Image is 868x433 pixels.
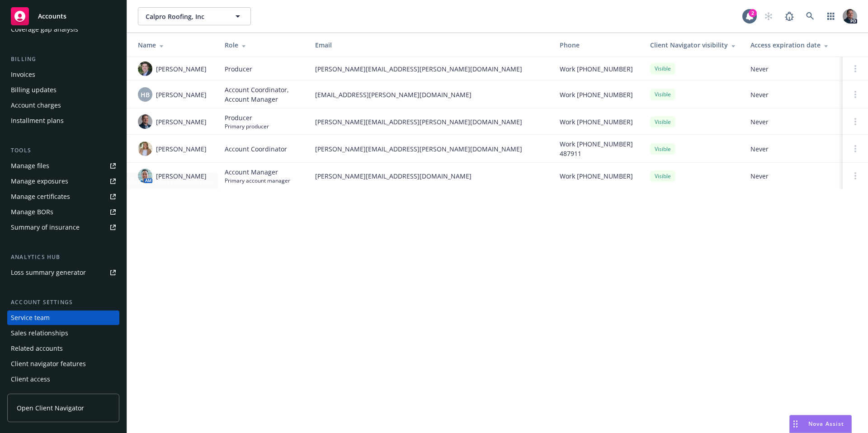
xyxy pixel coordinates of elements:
[11,265,86,280] div: Loss summary generator
[7,83,119,97] a: Billing updates
[7,298,119,307] div: Account settings
[560,90,633,99] span: Work [PHONE_NUMBER]
[7,253,119,262] div: Analytics hub
[315,90,545,99] span: [EMAIL_ADDRESS][PERSON_NAME][DOMAIN_NAME]
[11,372,50,386] div: Client access
[790,415,801,433] div: Drag to move
[7,55,119,64] div: Billing
[650,170,675,182] div: Visible
[7,146,119,155] div: Tools
[138,141,152,156] img: photo
[650,63,675,74] div: Visible
[560,117,633,127] span: Work [PHONE_NUMBER]
[138,40,210,50] div: Name
[11,357,86,371] div: Client navigator features
[156,64,207,74] span: [PERSON_NAME]
[315,64,545,74] span: [PERSON_NAME][EMAIL_ADDRESS][PERSON_NAME][DOMAIN_NAME]
[7,326,119,340] a: Sales relationships
[7,205,119,219] a: Manage BORs
[11,98,61,113] div: Account charges
[750,171,835,181] span: Never
[315,171,545,181] span: [PERSON_NAME][EMAIL_ADDRESS][DOMAIN_NAME]
[7,265,119,280] a: Loss summary generator
[11,341,63,356] div: Related accounts
[11,220,80,235] div: Summary of insurance
[560,139,636,158] span: Work [PHONE_NUMBER] 487911
[7,4,119,29] a: Accounts
[11,311,50,325] div: Service team
[650,143,675,155] div: Visible
[7,341,119,356] a: Related accounts
[560,171,633,181] span: Work [PHONE_NUMBER]
[650,116,675,127] div: Visible
[750,64,835,74] span: Never
[225,64,252,74] span: Producer
[156,144,207,154] span: [PERSON_NAME]
[789,415,852,433] button: Nova Assist
[11,22,78,37] div: Coverage gap analysis
[156,171,207,181] span: [PERSON_NAME]
[11,205,53,219] div: Manage BORs
[7,22,119,37] a: Coverage gap analysis
[7,220,119,235] a: Summary of insurance
[650,40,736,50] div: Client Navigator visibility
[750,144,835,154] span: Never
[225,167,290,177] span: Account Manager
[156,117,207,127] span: [PERSON_NAME]
[560,64,633,74] span: Work [PHONE_NUMBER]
[749,9,757,17] div: 2
[7,113,119,128] a: Installment plans
[11,159,49,173] div: Manage files
[315,40,545,50] div: Email
[7,67,119,82] a: Invoices
[225,144,287,154] span: Account Coordinator
[138,61,152,76] img: photo
[780,7,798,25] a: Report a Bug
[11,67,35,82] div: Invoices
[225,40,301,50] div: Role
[750,40,835,50] div: Access expiration date
[560,40,636,50] div: Phone
[759,7,778,25] a: Start snowing
[38,13,66,20] span: Accounts
[822,7,840,25] a: Switch app
[7,159,119,173] a: Manage files
[650,89,675,100] div: Visible
[7,189,119,204] a: Manage certificates
[225,85,301,104] span: Account Coordinator, Account Manager
[7,98,119,113] a: Account charges
[146,12,224,21] span: Calpro Roofing, Inc
[11,83,57,97] div: Billing updates
[138,114,152,129] img: photo
[7,311,119,325] a: Service team
[7,372,119,386] a: Client access
[11,174,68,188] div: Manage exposures
[225,122,269,130] span: Primary producer
[801,7,819,25] a: Search
[315,117,545,127] span: [PERSON_NAME][EMAIL_ADDRESS][PERSON_NAME][DOMAIN_NAME]
[11,189,70,204] div: Manage certificates
[11,326,68,340] div: Sales relationships
[156,90,207,99] span: [PERSON_NAME]
[138,169,152,183] img: photo
[315,144,545,154] span: [PERSON_NAME][EMAIL_ADDRESS][PERSON_NAME][DOMAIN_NAME]
[750,117,835,127] span: Never
[808,420,844,428] span: Nova Assist
[17,403,84,413] span: Open Client Navigator
[225,113,269,122] span: Producer
[843,9,857,24] img: photo
[141,90,150,99] span: HB
[7,357,119,371] a: Client navigator features
[138,7,251,25] button: Calpro Roofing, Inc
[11,113,64,128] div: Installment plans
[225,177,290,184] span: Primary account manager
[750,90,835,99] span: Never
[7,174,119,188] a: Manage exposures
